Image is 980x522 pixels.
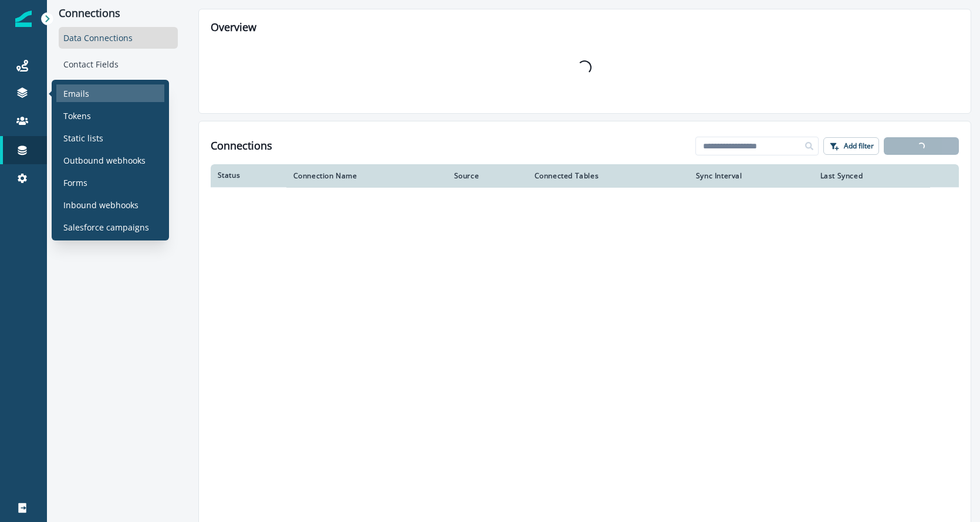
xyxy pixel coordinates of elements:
[211,140,272,152] h1: Connections
[59,27,178,49] div: Data Connections
[63,87,89,100] p: Emails
[63,132,103,144] p: Static lists
[56,129,164,147] a: Static lists
[59,7,178,20] p: Connections
[63,199,138,211] p: Inbound webhooks
[56,196,164,213] a: Inbound webhooks
[218,171,279,180] div: Status
[535,171,682,181] div: Connected Tables
[454,171,521,181] div: Source
[844,142,874,150] p: Add filter
[56,151,164,169] a: Outbound webhooks
[63,110,91,122] p: Tokens
[56,218,164,236] a: Salesforce campaigns
[63,177,87,189] p: Forms
[211,21,959,34] h2: Overview
[63,221,149,233] p: Salesforce campaigns
[15,11,32,27] img: Inflection
[823,137,879,155] button: Add filter
[63,154,146,167] p: Outbound webhooks
[59,53,178,75] div: Contact Fields
[293,171,440,181] div: Connection Name
[696,171,806,181] div: Sync Interval
[56,174,164,191] a: Forms
[56,107,164,124] a: Tokens
[56,84,164,102] a: Emails
[820,171,923,181] div: Last Synced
